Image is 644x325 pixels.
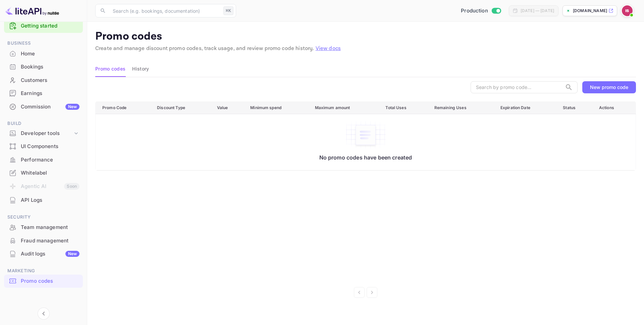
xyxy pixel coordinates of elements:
[38,308,50,320] button: Collapse navigation
[4,221,83,233] a: Team management
[21,103,79,111] div: Commission
[4,87,83,100] div: Earnings
[4,167,83,179] a: Whitelabel
[21,63,79,71] div: Bookings
[582,81,636,93] button: New promo code
[223,6,233,15] div: ⌘K
[4,60,83,73] a: Bookings
[4,153,83,167] div: Performance
[310,101,380,114] th: Maximum amount
[4,74,83,86] a: Customers
[4,221,83,234] div: Team management
[4,275,83,288] div: Promo codes
[622,5,633,16] img: Idan Solimani
[21,224,79,231] div: Team management
[4,247,83,261] div: Audit logsNew
[5,5,59,16] img: LiteAPI logo
[245,101,309,114] th: Minimum spend
[65,251,79,257] div: New
[4,194,83,207] div: API Logs
[21,130,73,137] div: Developer tools
[4,87,83,99] a: Earnings
[573,8,607,14] p: [DOMAIN_NAME]
[557,101,594,114] th: Status
[95,287,636,298] nav: pagination navigation
[4,140,83,152] a: UI Components
[21,196,79,204] div: API Logs
[4,247,83,260] a: Audit logsNew
[4,167,83,180] div: Whitelabel
[471,81,562,93] input: Search by promo code...
[21,169,79,177] div: Whitelabel
[4,153,83,166] a: Performance
[21,50,79,58] div: Home
[429,101,495,114] th: Remaining Uses
[21,143,79,150] div: UI Components
[461,7,488,15] span: Production
[4,194,83,206] a: API Logs
[458,7,503,15] div: Switch to Sandbox mode
[4,40,83,47] span: Business
[4,234,83,247] div: Fraud management
[95,30,636,43] p: Promo codes
[521,8,554,14] div: [DATE] — [DATE]
[4,214,83,221] span: Security
[495,101,557,114] th: Expiration Date
[4,60,83,74] div: Bookings
[345,121,386,149] img: No promo codes have been created
[4,47,83,60] a: Home
[21,22,79,30] a: Getting started
[4,128,83,139] div: Developer tools
[152,101,211,114] th: Discount Type
[4,74,83,87] div: Customers
[95,45,636,53] p: Create and manage discount promo codes, track usage, and review promo code history.
[4,47,83,60] div: Home
[4,19,83,33] div: Getting started
[4,275,83,287] a: Promo codes
[21,250,79,258] div: Audit logs
[380,101,429,114] th: Total Uses
[65,104,79,110] div: New
[21,277,79,285] div: Promo codes
[212,101,245,114] th: Value
[95,61,125,77] button: Promo codes
[21,77,79,84] div: Customers
[590,84,628,90] div: New promo code
[4,120,83,127] span: Build
[21,156,79,164] div: Performance
[96,101,152,114] th: Promo Code
[102,154,629,161] p: No promo codes have been created
[4,267,83,275] span: Marketing
[4,140,83,153] div: UI Components
[21,90,79,97] div: Earnings
[316,45,341,52] a: View docs
[4,100,83,113] div: CommissionNew
[594,101,636,114] th: Actions
[4,234,83,247] a: Fraud management
[109,4,221,17] input: Search (e.g. bookings, documentation)
[4,100,83,113] a: CommissionNew
[132,61,149,77] button: History
[21,237,79,245] div: Fraud management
